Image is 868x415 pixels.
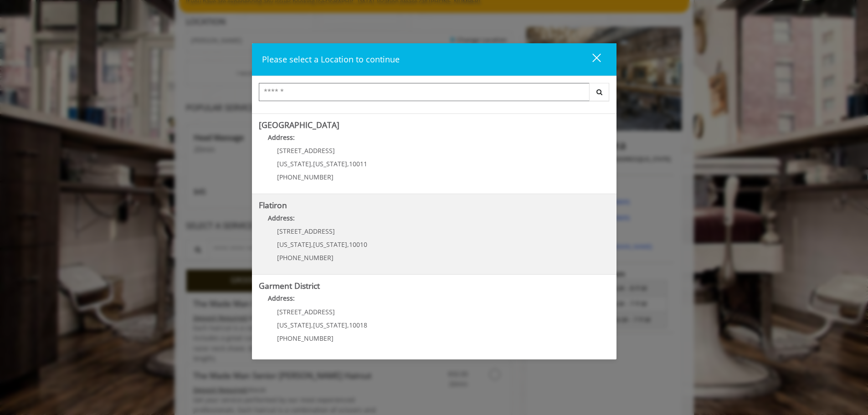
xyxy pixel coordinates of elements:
[347,240,349,249] span: ,
[277,173,334,181] span: [PHONE_NUMBER]
[349,321,367,329] span: 10018
[594,89,605,95] i: Search button
[347,159,349,168] span: ,
[349,159,367,168] span: 10011
[277,240,311,249] span: [US_STATE]
[347,321,349,329] span: ,
[277,159,311,168] span: [US_STATE]
[259,280,320,291] b: Garment District
[268,133,295,142] b: Address:
[259,83,590,101] input: Search Center
[259,200,287,210] b: Flatiron
[582,53,600,67] div: close dialog
[277,307,335,316] span: [STREET_ADDRESS]
[349,240,367,249] span: 10010
[259,119,339,130] b: [GEOGRAPHIC_DATA]
[313,321,347,329] span: [US_STATE]
[313,159,347,168] span: [US_STATE]
[268,214,295,222] b: Address:
[311,159,313,168] span: ,
[575,50,606,69] button: close dialog
[311,321,313,329] span: ,
[277,253,334,262] span: [PHONE_NUMBER]
[277,227,335,236] span: [STREET_ADDRESS]
[277,146,335,155] span: [STREET_ADDRESS]
[262,54,400,65] span: Please select a Location to continue
[311,240,313,249] span: ,
[259,83,610,106] div: Center Select
[277,321,311,329] span: [US_STATE]
[277,334,334,343] span: [PHONE_NUMBER]
[268,294,295,302] b: Address:
[313,240,347,249] span: [US_STATE]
